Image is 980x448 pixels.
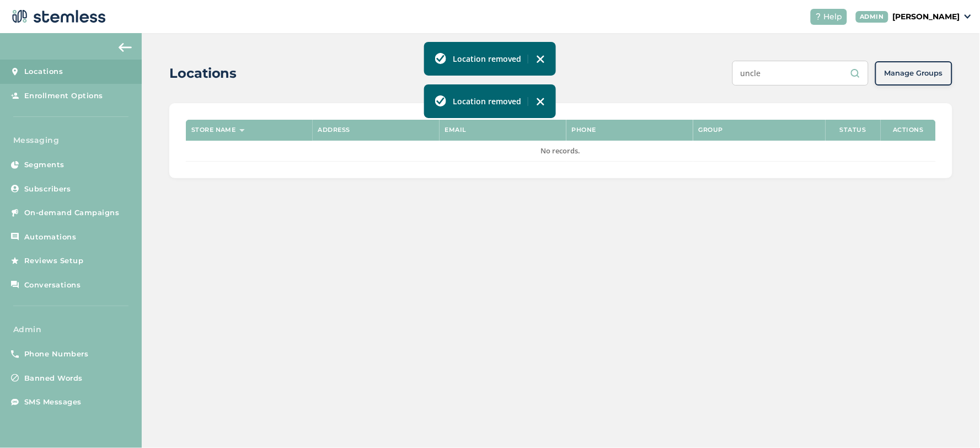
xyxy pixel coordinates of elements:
[24,280,81,291] span: Conversations
[453,53,521,65] label: Location removed
[24,66,63,77] span: Locations
[893,11,960,23] p: [PERSON_NAME]
[24,90,103,102] span: Enrollment Options
[840,126,866,134] label: Status
[856,11,889,23] div: ADMIN
[881,120,936,141] th: Actions
[318,126,351,134] label: Address
[9,6,106,28] img: logo-dark-0685b13c.svg
[453,95,521,107] label: Location removed
[24,255,84,266] span: Reviews Setup
[24,349,89,360] span: Phone Numbers
[24,397,82,408] span: SMS Messages
[445,126,467,134] label: Email
[572,126,597,134] label: Phone
[965,14,971,19] img: icon_down-arrow-small-66adaf34.svg
[435,53,446,64] img: icon-toast-success-78f41570.svg
[191,126,236,134] label: Store name
[824,11,843,23] span: Help
[24,207,120,218] span: On-demand Campaigns
[24,373,83,384] span: Banned Words
[732,61,869,86] input: Search
[435,95,446,106] img: icon-toast-success-78f41570.svg
[24,232,77,243] span: Automations
[536,97,545,106] img: icon-toast-close-54bf22bf.svg
[24,159,65,170] span: Segments
[541,146,581,156] span: No records.
[925,395,980,448] iframe: Chat Widget
[885,68,943,79] span: Manage Groups
[875,61,952,86] button: Manage Groups
[699,126,724,134] label: Group
[536,55,545,63] img: icon-toast-close-54bf22bf.svg
[169,63,237,83] h2: Locations
[24,184,71,195] span: Subscribers
[239,129,245,132] img: icon-sort-1e1d7615.svg
[815,13,822,20] img: icon-help-white-03924b79.svg
[119,43,132,52] img: icon-arrow-back-accent-c549486e.svg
